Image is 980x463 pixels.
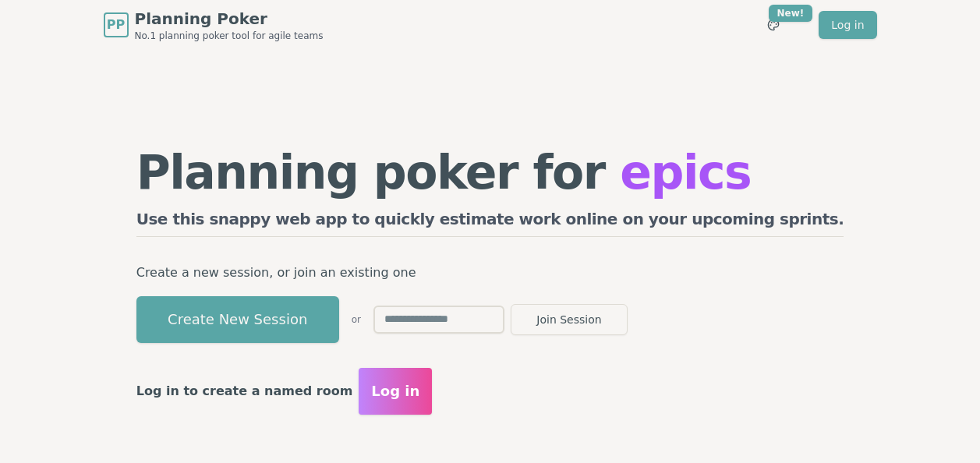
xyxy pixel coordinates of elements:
span: Log in [371,380,419,402]
span: No.1 planning poker tool for agile teams [135,30,324,42]
div: New! [769,5,813,22]
button: New! [759,11,787,39]
a: PPPlanning PokerNo.1 planning poker tool for agile teams [104,8,324,42]
span: PP [107,16,125,34]
a: Log in [819,11,876,39]
h2: Use this snappy web app to quickly estimate work online on your upcoming sprints. [136,208,844,237]
button: Log in [359,368,432,415]
span: Planning Poker [135,8,324,30]
p: Create a new session, or join an existing one [136,262,844,284]
h1: Planning poker for [136,149,844,196]
button: Join Session [511,304,628,335]
p: Log in to create a named room [136,380,353,402]
span: or [352,313,361,326]
span: epics [620,145,751,200]
button: Create New Session [136,296,339,343]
